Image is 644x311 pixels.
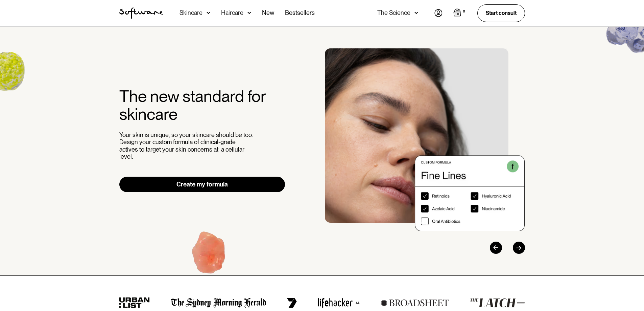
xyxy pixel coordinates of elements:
div: Next slide [513,242,525,254]
img: lifehacker logo [317,298,360,308]
div: 0 [461,8,467,15]
img: the latch logo [470,298,525,308]
img: arrow down [207,9,210,16]
img: Hydroquinone (skin lightening agent) [167,215,252,298]
div: Haircare [221,9,243,16]
img: the Sydney morning herald logo [171,298,266,308]
h2: The new standard for skincare [119,87,285,123]
img: arrow down [414,9,418,16]
a: Open empty cart [453,8,467,18]
div: The Science [377,9,410,16]
img: broadsheet logo [381,299,449,307]
div: Skincare [180,9,202,16]
img: urban list logo [119,297,150,308]
img: Software Logo [119,7,163,19]
a: home [119,7,163,19]
a: Create my formula [119,177,285,192]
a: Start consult [477,4,525,22]
p: Your skin is unique, so your skincare should be too. Design your custom formula of clinical-grade... [119,131,255,160]
div: Previous slide [490,242,502,254]
div: 2 / 3 [325,48,525,231]
img: arrow down [247,9,251,16]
